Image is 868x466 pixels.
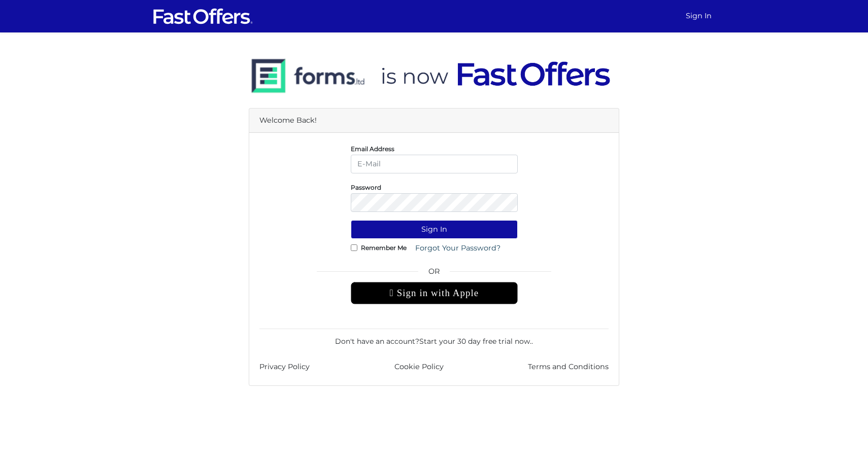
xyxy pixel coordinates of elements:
a: Sign In [682,6,716,26]
a: Forgot Your Password? [409,239,507,258]
label: Remember Me [361,246,407,249]
div: Don't have an account? . [259,329,609,347]
a: Terms and Conditions [528,361,609,373]
span: OR [351,266,518,282]
a: Privacy Policy [259,361,310,373]
input: E-Mail [351,155,518,173]
label: Email Address [351,148,394,150]
label: Password [351,186,381,189]
div: Welcome Back! [249,109,619,133]
a: Start your 30 day free trial now. [419,337,531,346]
div: Sign in with Apple [351,282,518,304]
button: Sign In [351,220,518,239]
a: Cookie Policy [394,361,444,373]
